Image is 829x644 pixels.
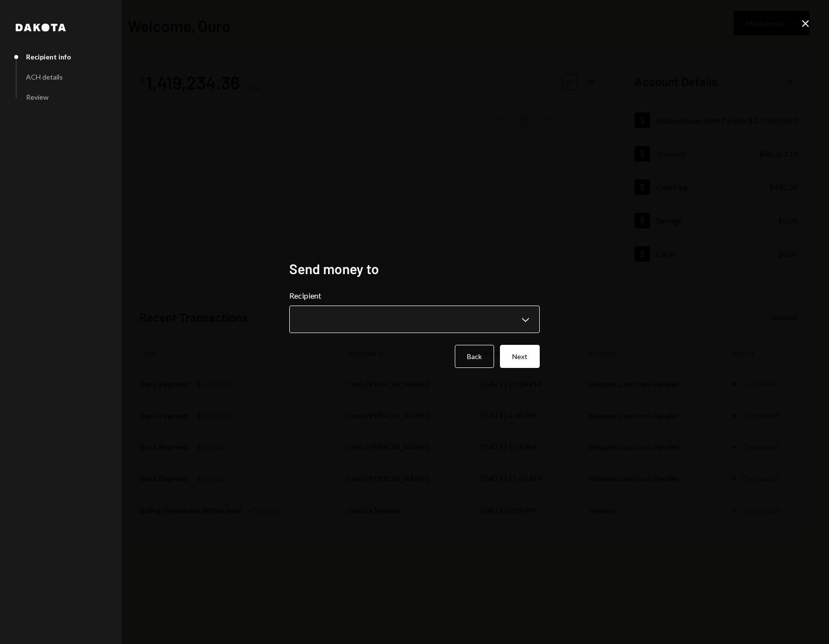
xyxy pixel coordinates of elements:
[26,53,71,61] div: Recipient info
[289,259,540,279] h2: Send money to
[26,73,63,81] div: ACH details
[289,290,540,302] label: Recipient
[455,345,494,368] button: Back
[289,306,540,333] button: Recipient
[500,345,540,368] button: Next
[26,93,49,101] div: Review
